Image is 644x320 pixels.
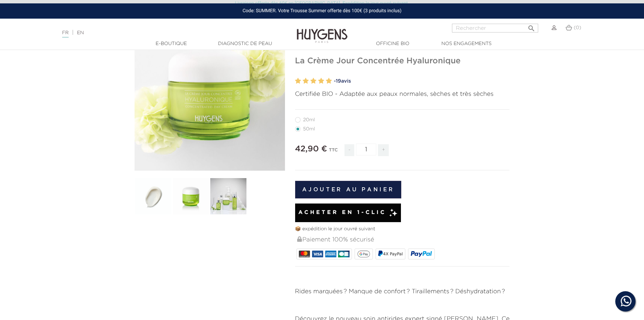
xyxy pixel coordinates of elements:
[325,251,336,257] img: AMEX
[359,40,427,47] a: Officine Bio
[326,76,332,86] label: 5
[334,76,510,86] a: -19avis
[525,22,538,31] button: 
[378,144,389,156] span: +
[312,251,323,257] img: VISA
[356,144,376,155] input: Quantité
[329,143,338,161] div: TTC
[59,29,263,37] div: |
[295,181,402,198] button: Ajouter au panier
[303,76,309,86] label: 2
[433,40,500,47] a: Nos engagements
[574,25,581,30] span: (0)
[211,40,279,47] a: Diagnostic de peau
[357,251,370,257] img: google_pay
[295,226,510,233] p: 📦 expédition le jour ouvré suivant
[62,30,69,38] a: FR
[318,76,324,86] label: 4
[138,40,205,47] a: E-Boutique
[295,117,323,123] label: 20ml
[299,251,310,257] img: MASTERCARD
[310,76,316,86] label: 3
[338,251,349,257] img: CB_NATIONALE
[295,56,510,66] h1: La Crème Jour Concentrée Hyaluronique
[452,24,538,33] input: Rechercher
[297,18,348,44] img: Huygens
[527,22,535,30] i: 
[295,145,327,153] span: 42,90 €
[336,79,341,84] span: 19
[77,30,84,35] a: EN
[383,252,403,256] span: 4X PayPal
[295,76,301,86] label: 1
[297,236,302,242] img: Paiement 100% sécurisé
[296,233,510,247] div: Paiement 100% sécurisé
[295,287,510,296] p: Rides marquées ? Manque de confort ? Tiraillements ? Déshydratation ?
[344,144,354,156] span: -
[295,90,510,99] p: Certifiée BIO - Adaptée aux peaux normales, sèches et très sèches
[295,126,323,132] label: 50ml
